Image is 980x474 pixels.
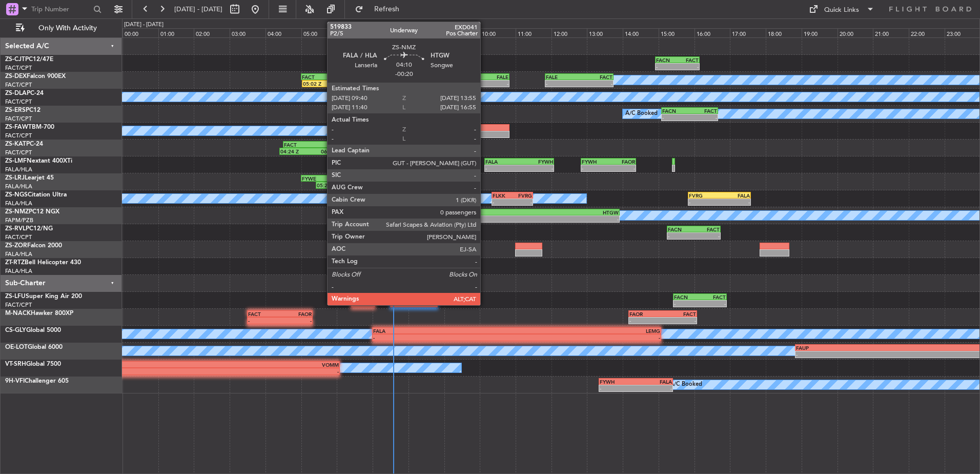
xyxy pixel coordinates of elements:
a: FACT/CPT [5,233,32,241]
div: FACT [284,142,319,148]
span: [DATE] - [DATE] [174,5,222,14]
div: - [694,233,720,239]
div: - [395,114,420,121]
div: - [474,81,508,87]
div: - [656,64,677,70]
div: - [543,216,618,222]
div: FVRG [512,192,532,199]
a: ZS-KATPC-24 [5,141,43,147]
a: ZS-DEXFalcon 900EX [5,73,66,80]
div: 05:00 [301,28,337,37]
a: FALA/HLA [5,250,32,258]
span: 9H-VFI [5,378,25,384]
span: OE-LOT [5,344,28,350]
div: 08:00 [409,28,444,37]
div: FAOR [608,159,635,165]
div: 14:00 [623,28,659,37]
div: Quick Links [824,5,859,15]
div: - [398,233,422,239]
div: - [689,199,719,205]
div: - [796,351,971,358]
button: Quick Links [804,1,880,17]
div: A/C Booked [670,377,702,392]
a: FACT/CPT [5,98,32,106]
div: VOMM [186,362,339,368]
div: 13:00 [587,28,623,37]
a: ZS-FAWTBM-700 [5,124,54,130]
button: Only With Activity [11,20,111,36]
div: FYWH [519,159,553,165]
div: - [719,199,749,205]
div: FAOR [629,311,663,317]
a: ZS-LFUSuper King Air 200 [5,293,82,300]
a: FAPM/PZB [5,216,33,224]
span: ZS-FAW [5,124,28,130]
a: FALA/HLA [5,200,32,207]
div: - [385,64,405,70]
div: 05:25 Z [317,182,339,188]
div: - [409,216,428,222]
div: 12:00 [552,28,587,37]
div: FACT [302,74,355,80]
div: 16:00 [695,28,730,37]
a: FALA/HLA [5,267,32,275]
div: - [373,233,398,239]
div: 01:00 [158,28,194,37]
div: 06:56 Z [371,114,395,121]
div: 06:06 Z [310,148,339,154]
div: FVRG [689,192,719,199]
div: 04:24 Z [280,148,310,154]
div: FACT [663,311,696,317]
div: FACT [367,108,392,114]
div: 06:43 Z [339,182,361,188]
div: FALE [474,74,508,80]
div: FBSK [331,175,359,182]
div: 04:00 [266,28,301,37]
div: - [420,97,442,104]
a: ZS-CJTPC12/47E [5,56,53,63]
div: 03:00 [230,28,266,37]
a: ZS-NGSCitation Ultra [5,192,67,198]
a: ZS-ERSPC12 [5,107,40,113]
a: ZS-DLAPC-24 [5,90,44,96]
div: FALA [411,209,431,215]
div: 07:00 [373,28,409,37]
div: FACT [677,57,698,63]
div: 11:00 [516,28,552,37]
div: - [280,318,312,324]
div: - [427,148,464,154]
div: - [677,64,698,70]
div: FACT [694,226,720,232]
div: FACT [391,294,414,300]
div: FACT [427,142,464,148]
div: - [439,81,474,87]
span: ZS-RVL [5,226,26,232]
a: M-NACKHawker 800XP [5,310,73,317]
div: 20:00 [838,28,873,37]
div: - [546,81,579,87]
div: - [414,301,437,307]
div: - [600,385,636,391]
div: FACN [656,57,677,63]
div: 10:00 [480,28,516,37]
a: FACT/CPT [5,132,32,140]
div: FVJN [399,91,420,97]
div: - [356,81,409,87]
div: - [399,97,420,104]
a: VT-SRHGlobal 7500 [5,361,61,367]
div: FALA [719,192,749,199]
div: FVRG [354,74,407,80]
div: - [608,165,635,171]
a: FACT/CPT [5,301,32,309]
div: FACN [674,294,700,300]
div: FALA [468,209,543,215]
div: - [459,199,479,205]
div: - [493,199,513,205]
div: - [391,301,414,307]
a: FACT/CPT [5,149,32,156]
div: - [248,318,280,324]
div: - [439,199,459,205]
input: Trip Number [31,2,90,17]
div: 21:00 [873,28,909,37]
span: ZS-CJT [5,56,25,63]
